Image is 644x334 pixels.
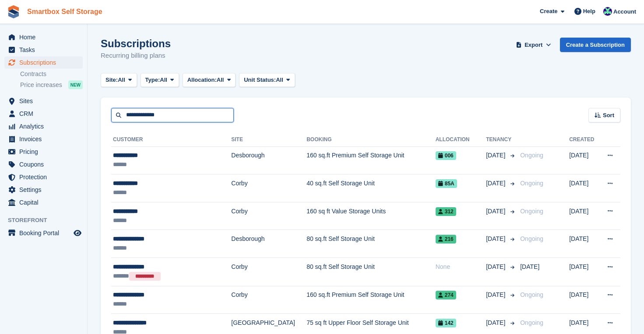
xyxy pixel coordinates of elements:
[520,235,543,242] span: Ongoing
[19,146,72,158] span: Pricing
[486,207,507,216] span: [DATE]
[4,171,83,183] a: menu
[4,184,83,196] a: menu
[306,202,436,230] td: 160 sq ft Value Storage Units
[4,108,83,120] a: menu
[19,120,72,132] span: Analytics
[306,258,436,286] td: 80 sq.ft Self Storage Unit
[24,4,106,19] a: Smartbox Self Storage
[436,319,456,327] span: 142
[20,70,83,78] a: Contracts
[231,258,306,286] td: Corby
[8,216,87,225] span: Storefront
[520,152,543,159] span: Ongoing
[306,286,436,314] td: 160 sq.ft Premium Self Storage Unit
[19,56,72,69] span: Subscriptions
[569,174,598,202] td: [DATE]
[118,76,125,84] span: All
[19,108,72,120] span: CRM
[569,258,598,286] td: [DATE]
[486,290,507,299] span: [DATE]
[187,76,217,84] span: Allocation:
[276,76,283,84] span: All
[141,73,179,87] button: Type: All
[306,133,436,147] th: Booking
[19,44,72,56] span: Tasks
[19,158,72,170] span: Coupons
[4,196,83,209] a: menu
[4,133,83,145] a: menu
[101,38,171,49] h1: Subscriptions
[520,263,539,270] span: [DATE]
[486,262,507,271] span: [DATE]
[603,7,612,16] img: Roger Canham
[486,151,507,160] span: [DATE]
[4,146,83,158] a: menu
[217,76,224,84] span: All
[486,318,507,327] span: [DATE]
[19,133,72,145] span: Invoices
[569,202,598,230] td: [DATE]
[583,7,595,16] span: Help
[20,81,62,89] span: Price increases
[524,41,542,49] span: Export
[520,208,543,215] span: Ongoing
[239,73,295,87] button: Unit Status: All
[231,133,306,147] th: Site
[569,133,598,147] th: Created
[603,111,614,120] span: Sort
[613,7,636,16] span: Account
[231,286,306,314] td: Corby
[306,146,436,174] td: 160 sq.ft Premium Self Storage Unit
[436,262,486,271] div: None
[436,235,456,244] span: 216
[19,184,72,196] span: Settings
[4,31,83,43] a: menu
[486,234,507,244] span: [DATE]
[19,171,72,183] span: Protection
[436,133,486,147] th: Allocation
[19,227,72,239] span: Booking Portal
[520,180,543,187] span: Ongoing
[4,227,83,239] a: menu
[306,174,436,202] td: 40 sq.ft Self Storage Unit
[101,51,171,61] p: Recurring billing plans
[4,56,83,69] a: menu
[486,179,507,188] span: [DATE]
[436,179,457,188] span: 85A
[7,5,20,18] img: stora-icon-8386f47178a22dfd0bd8f6a31ec36ba5ce8667c1dd55bd0f319d3a0aa187defe.svg
[569,286,598,314] td: [DATE]
[4,95,83,107] a: menu
[145,76,160,84] span: Type:
[111,133,231,147] th: Customer
[569,230,598,258] td: [DATE]
[231,146,306,174] td: Desborough
[101,73,137,87] button: Site: All
[520,291,543,298] span: Ongoing
[436,207,456,216] span: 312
[106,76,118,84] span: Site:
[160,76,167,84] span: All
[436,151,456,160] span: 006
[514,38,553,52] button: Export
[244,76,276,84] span: Unit Status:
[540,7,557,16] span: Create
[486,133,517,147] th: Tenancy
[183,73,236,87] button: Allocation: All
[231,202,306,230] td: Corby
[560,38,631,52] a: Create a Subscription
[19,196,72,209] span: Capital
[569,146,598,174] td: [DATE]
[20,80,83,90] a: Price increases NEW
[4,120,83,132] a: menu
[19,31,72,43] span: Home
[4,44,83,56] a: menu
[19,95,72,107] span: Sites
[520,319,543,326] span: Ongoing
[68,80,83,89] div: NEW
[4,158,83,170] a: menu
[306,230,436,258] td: 80 sq.ft Self Storage Unit
[72,228,83,238] a: Preview store
[231,174,306,202] td: Corby
[436,291,456,299] span: 274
